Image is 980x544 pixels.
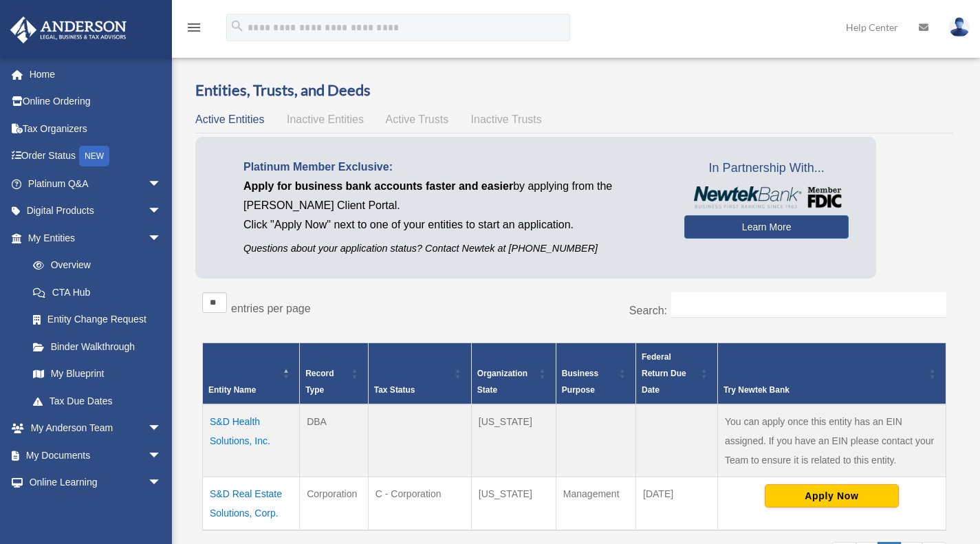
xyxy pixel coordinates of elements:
a: Online Ordering [10,88,182,116]
td: S&D Health Solutions, Inc. [203,404,300,477]
td: DBA [300,404,369,477]
p: Questions about your application status? Contact Newtek at [PHONE_NUMBER] [243,240,664,257]
th: Federal Return Due Date: Activate to sort [636,343,718,405]
img: NewtekBankLogoSM.png [691,186,842,208]
th: Tax Status: Activate to sort [368,343,471,405]
span: In Partnership With... [684,157,849,179]
span: arrow_drop_down [148,496,175,524]
a: My Entitiesarrow_drop_down [10,224,175,252]
span: arrow_drop_down [148,224,175,252]
img: Anderson Advisors Platinum Portal [6,17,131,43]
th: Entity Name: Activate to invert sorting [203,343,300,405]
h3: Entities, Trusts, and Deeds [195,80,953,101]
label: entries per page [231,303,311,314]
span: Tax Status [374,385,415,395]
td: Corporation [300,477,369,531]
p: Platinum Member Exclusive: [243,157,664,177]
span: arrow_drop_down [148,442,175,470]
span: Organization State [477,369,527,395]
a: Tax Due Dates [19,387,175,415]
td: C - Corporation [368,477,471,531]
div: Try Newtek Bank [723,382,925,398]
a: Billingarrow_drop_down [10,496,182,523]
td: Management [556,477,635,531]
th: Business Purpose: Activate to sort [556,343,635,405]
div: NEW [79,146,109,166]
span: Inactive Trusts [471,113,542,125]
p: by applying from the [PERSON_NAME] Client Portal. [243,177,664,215]
span: Federal Return Due Date [642,352,686,395]
a: Entity Change Request [19,306,175,334]
span: arrow_drop_down [148,170,175,198]
button: Apply Now [765,484,899,508]
a: Binder Walkthrough [19,333,175,360]
a: menu [186,24,202,36]
a: My Blueprint [19,360,175,388]
i: search [230,19,245,34]
a: Learn More [684,215,849,239]
td: [US_STATE] [471,404,556,477]
a: Order StatusNEW [10,142,182,171]
th: Try Newtek Bank : Activate to sort [717,343,946,405]
span: Active Entities [195,113,264,125]
td: [US_STATE] [471,477,556,531]
a: Online Learningarrow_drop_down [10,469,182,497]
a: Home [10,61,182,88]
label: Search: [629,305,667,316]
th: Record Type: Activate to sort [300,343,369,405]
p: Click "Apply Now" next to one of your entities to start an application. [243,215,664,235]
span: arrow_drop_down [148,415,175,443]
a: Overview [19,252,168,279]
a: My Anderson Teamarrow_drop_down [10,415,182,442]
a: Digital Productsarrow_drop_down [10,197,182,225]
td: You can apply once this entity has an EIN assigned. If you have an EIN please contact your Team t... [717,404,946,477]
a: Tax Organizers [10,115,182,142]
span: arrow_drop_down [148,197,175,226]
span: Entity Name [208,385,256,395]
a: My Documentsarrow_drop_down [10,442,182,469]
a: Platinum Q&Aarrow_drop_down [10,170,182,197]
td: S&D Real Estate Solutions, Corp. [203,477,300,531]
img: User Pic [949,17,970,37]
th: Organization State: Activate to sort [471,343,556,405]
span: Record Type [305,369,334,395]
span: Active Trusts [386,113,449,125]
span: arrow_drop_down [148,469,175,497]
span: Apply for business bank accounts faster and easier [243,180,513,192]
a: CTA Hub [19,279,175,306]
i: menu [186,19,202,36]
td: [DATE] [636,477,718,531]
span: Business Purpose [562,369,598,395]
span: Inactive Entities [287,113,364,125]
